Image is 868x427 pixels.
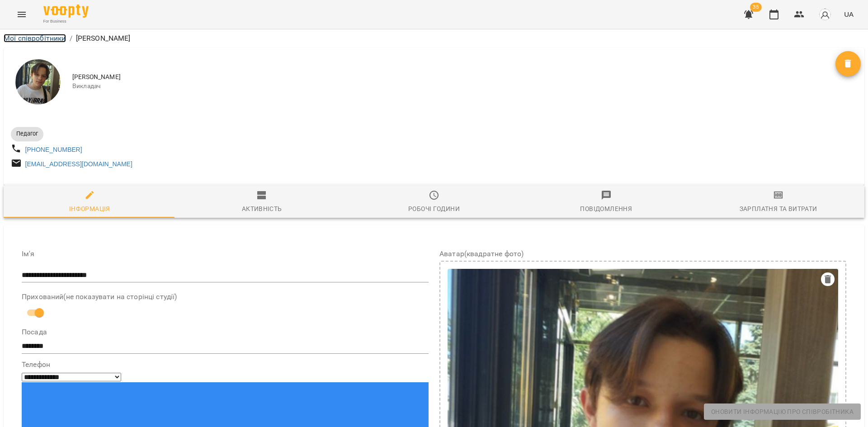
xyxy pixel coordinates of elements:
button: Menu [11,4,33,25]
label: Телефон [22,361,429,368]
a: [PHONE_NUMBER] [25,146,82,153]
div: Зарплатня та Витрати [740,203,817,214]
a: Мої співробітники [4,34,66,42]
select: Phone number country [22,373,121,381]
img: avatar_s.png [819,8,831,21]
span: Педагог [11,130,43,138]
li: / [70,33,72,44]
div: Робочі години [408,203,460,214]
button: Видалити [835,51,861,76]
button: UA [840,6,857,23]
label: Ім'я [22,250,429,258]
label: Посада [22,328,429,336]
img: Voopty Logo [43,5,89,18]
a: [EMAIL_ADDRESS][DOMAIN_NAME] [25,160,132,168]
span: UA [844,9,854,19]
span: 35 [750,3,762,12]
span: [PERSON_NAME] [72,73,835,82]
div: Повідомлення [580,203,632,214]
span: Викладач [72,82,835,91]
span: For Business [43,19,89,24]
label: Аватар(квадратне фото) [439,250,846,258]
img: Зарічний Василь Олегович [15,59,61,104]
nav: breadcrumb [4,33,864,44]
label: Прихований(не показувати на сторінці студії) [22,293,429,300]
p: [PERSON_NAME] [76,33,131,44]
div: Інформація [69,203,110,214]
div: Активність [242,203,282,214]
